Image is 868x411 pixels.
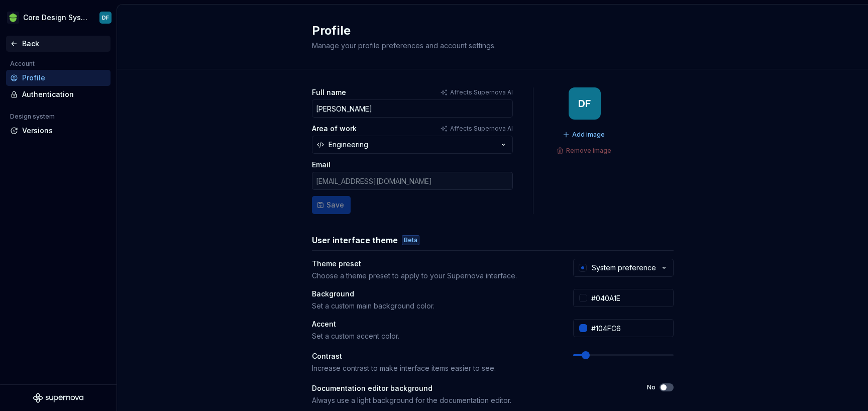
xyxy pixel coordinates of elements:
button: Add image [560,128,609,142]
div: Authentication [22,89,106,99]
h3: User interface theme [312,234,398,246]
svg: Supernova Logo [33,393,83,403]
span: Manage your profile preferences and account settings. [312,41,496,50]
div: Always use a light background for the documentation editor. [312,395,629,405]
div: Set a custom accent color. [312,331,555,341]
a: Profile [6,70,111,86]
div: Accent [312,319,555,329]
div: Back [22,39,106,49]
label: Email [312,160,331,170]
div: Account [6,58,39,70]
h2: Profile [312,23,662,39]
a: Back [6,36,111,52]
label: Full name [312,87,346,97]
div: Core Design System [23,13,87,23]
div: Engineering [329,140,368,150]
a: Authentication [6,86,111,102]
span: Add image [572,131,605,139]
input: #FFFFFF [587,289,674,307]
input: #104FC6 [587,319,674,337]
div: Increase contrast to make interface items easier to see. [312,363,555,373]
div: Profile [22,73,106,83]
button: Core Design SystemDF [2,7,115,29]
div: Background [312,289,555,299]
label: No [647,383,656,391]
button: System preference [573,259,674,277]
div: Contrast [312,351,555,361]
div: Set a custom main background color. [312,301,555,311]
div: Choose a theme preset to apply to your Supernova interface. [312,271,555,281]
div: DF [578,99,591,108]
div: Theme preset [312,259,555,269]
p: Affects Supernova AI [450,125,513,133]
div: System preference [592,263,656,273]
img: 236da360-d76e-47e8-bd69-d9ae43f958f1.png [7,12,19,24]
p: Affects Supernova AI [450,88,513,96]
div: DF [102,14,109,22]
a: Versions [6,123,111,139]
div: Beta [402,235,419,245]
label: Area of work [312,124,357,134]
div: Documentation editor background [312,383,629,393]
div: Versions [22,126,106,136]
div: Design system [6,111,59,123]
